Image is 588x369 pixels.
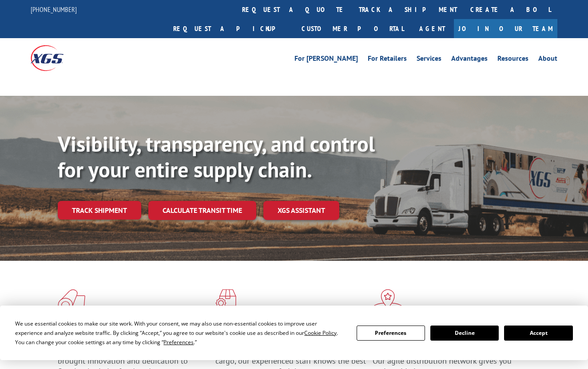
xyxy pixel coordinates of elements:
a: Track shipment [58,201,141,220]
img: xgs-icon-focused-on-flooring-red [215,289,236,312]
a: [PHONE_NUMBER] [31,5,77,14]
a: For [PERSON_NAME] [294,55,358,65]
a: Resources [497,55,528,65]
a: Request a pickup [167,19,295,38]
a: Advantages [451,55,488,65]
div: We use essential cookies to make our site work. With your consent, we may also use non-essential ... [15,319,346,347]
a: Join Our Team [454,19,557,38]
a: About [538,55,557,65]
button: Preferences [357,326,425,341]
span: Preferences [163,338,194,346]
img: xgs-icon-flagship-distribution-model-red [373,289,403,312]
a: Customer Portal [295,19,410,38]
a: For Retailers [368,55,407,65]
span: Cookie Policy [304,329,337,337]
img: xgs-icon-total-supply-chain-intelligence-red [58,289,85,312]
a: Agent [410,19,454,38]
button: Accept [504,326,572,341]
a: Calculate transit time [148,201,256,220]
b: Visibility, transparency, and control for your entire supply chain. [58,130,375,183]
button: Decline [430,326,499,341]
a: XGS ASSISTANT [263,201,339,220]
a: Services [417,55,441,65]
